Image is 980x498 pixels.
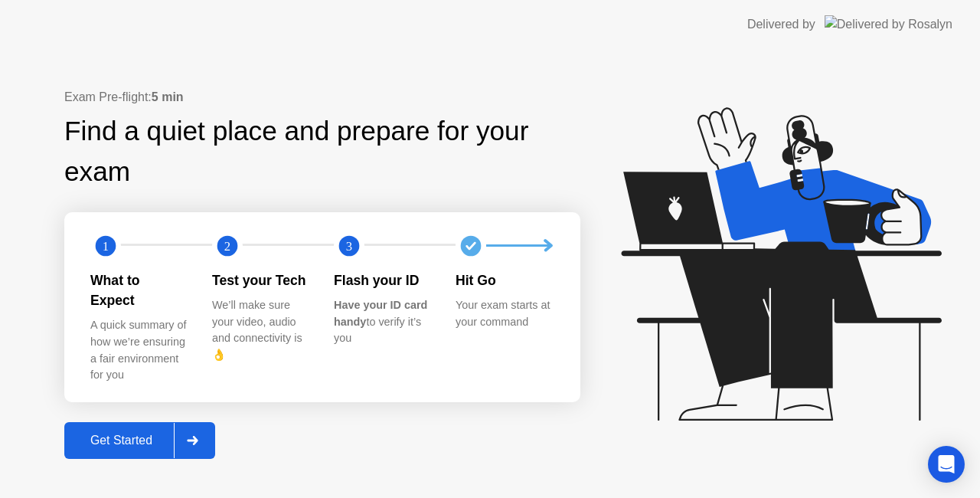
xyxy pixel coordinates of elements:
text: 3 [346,238,352,253]
div: We’ll make sure your video, audio and connectivity is 👌 [212,297,309,363]
div: to verify it’s you [334,297,431,347]
div: Delivered by [747,15,815,34]
div: Get Started [69,434,174,447]
div: Open Intercom Messenger [928,446,965,483]
button: Get Started [64,422,215,459]
text: 1 [103,238,109,253]
div: Your exam starts at your command [456,297,553,330]
text: 2 [224,238,230,253]
div: Test your Tech [212,270,309,290]
div: Flash your ID [334,270,431,290]
div: What to Expect [90,270,188,311]
div: Hit Go [456,270,553,290]
img: Delivered by Rosalyn [825,15,952,33]
div: A quick summary of how we’re ensuring a fair environment for you [90,317,188,383]
b: 5 min [152,90,184,103]
div: Exam Pre-flight: [64,88,580,106]
b: Have your ID card handy [334,299,427,328]
div: Find a quiet place and prepare for your exam [64,111,580,192]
